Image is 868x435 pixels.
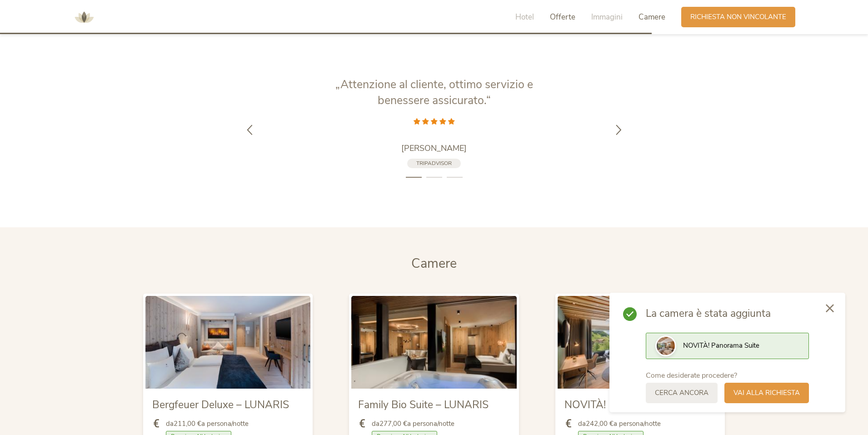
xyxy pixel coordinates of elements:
a: AMONTI & LUNARIS Wellnessresort [70,14,98,20]
span: Camere [639,12,665,22]
span: NOVITÀ! Panorama Suite [564,398,683,412]
span: Cerca ancora [655,388,708,398]
span: da a persona/notte [372,419,454,429]
span: Immagini [591,12,623,22]
span: La camera è stata aggiunta [646,306,809,321]
span: Camere [411,255,457,272]
img: Family Bio Suite – LUNARIS [351,296,516,389]
img: Bergfeuer Deluxe – LUNARIS [145,296,310,389]
img: AMONTI & LUNARIS Wellnessresort [70,4,98,31]
b: 242,00 € [586,419,614,428]
span: Offerte [550,12,575,22]
span: Come desiderate procedere? [646,370,737,380]
img: NOVITÀ! Panorama Suite [558,296,723,389]
span: Richiesta non vincolante [690,12,786,22]
span: „Attenzione al cliente, ottimo servizio e benessere assicurato.“ [335,77,533,108]
span: [PERSON_NAME] [401,143,467,154]
span: Family Bio Suite – LUNARIS [358,398,489,412]
a: TripAdvisor [407,159,461,168]
b: 277,00 € [379,419,407,428]
span: Hotel [515,12,534,22]
span: da a persona/notte [166,419,249,429]
a: [PERSON_NAME] [320,143,548,154]
span: Bergfeuer Deluxe – LUNARIS [152,398,289,412]
img: Preview [657,337,675,355]
b: 211,00 € [174,419,201,428]
span: Vai alla richiesta [733,388,800,398]
span: da a persona/notte [578,419,661,429]
span: TripAdvisor [416,160,452,167]
span: NOVITÀ! Panorama Suite [683,341,759,350]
